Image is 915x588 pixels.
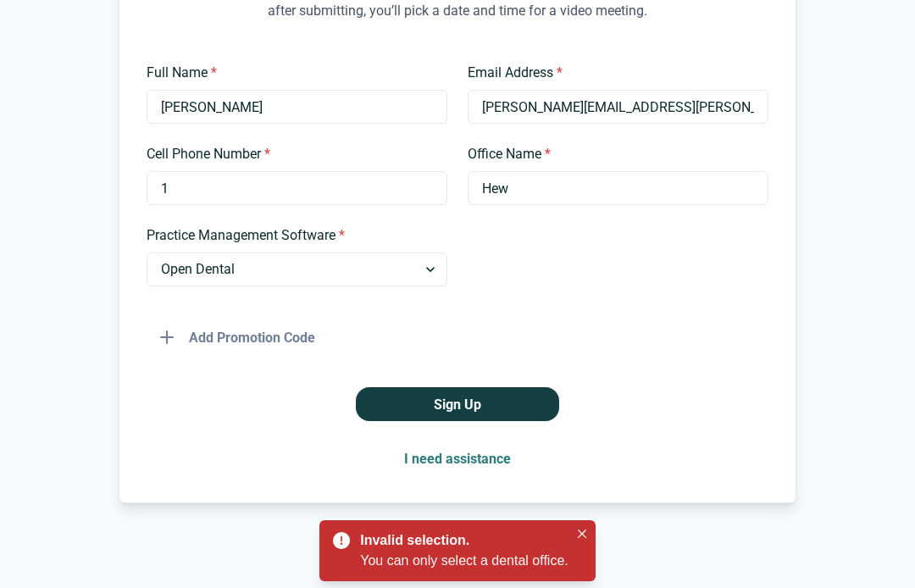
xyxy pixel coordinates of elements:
input: Type your office name and address [468,171,768,205]
button: Add Promotion Code [147,320,329,354]
button: I need assistance [391,441,524,475]
label: Full Name [147,63,437,83]
label: Email Address [468,63,758,83]
label: Office Name [468,144,758,164]
button: Sign Up [356,387,559,421]
label: Practice Management Software [147,225,437,246]
button: Close [572,524,592,544]
div: Invalid selection. [360,530,562,551]
div: You can only select a dental office. [360,551,568,571]
label: Cell Phone Number [147,144,437,164]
